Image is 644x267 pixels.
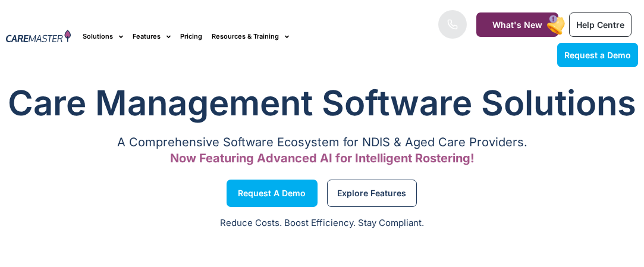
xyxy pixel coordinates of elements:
span: Request a Demo [238,190,306,196]
a: Request a Demo [557,43,638,67]
a: What's New [476,12,558,37]
p: Reduce Costs. Boost Efficiency. Stay Compliant. [7,216,637,230]
p: A Comprehensive Software Ecosystem for NDIS & Aged Care Providers. [6,139,638,146]
nav: Menu [83,17,410,56]
a: Resources & Training [212,17,289,56]
img: CareMaster Logo [6,30,71,44]
a: Solutions [83,17,123,56]
span: What's New [492,20,542,30]
span: Request a Demo [564,50,631,60]
a: Help Centre [569,12,632,37]
span: Help Centre [576,20,624,30]
a: Request a Demo [227,180,318,207]
a: Explore Features [327,180,417,207]
span: Now Featuring Advanced AI for Intelligent Rostering! [170,151,475,165]
a: Pricing [180,17,202,56]
span: Explore Features [337,190,406,196]
h1: Care Management Software Solutions [6,79,638,127]
a: Features [133,17,171,56]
